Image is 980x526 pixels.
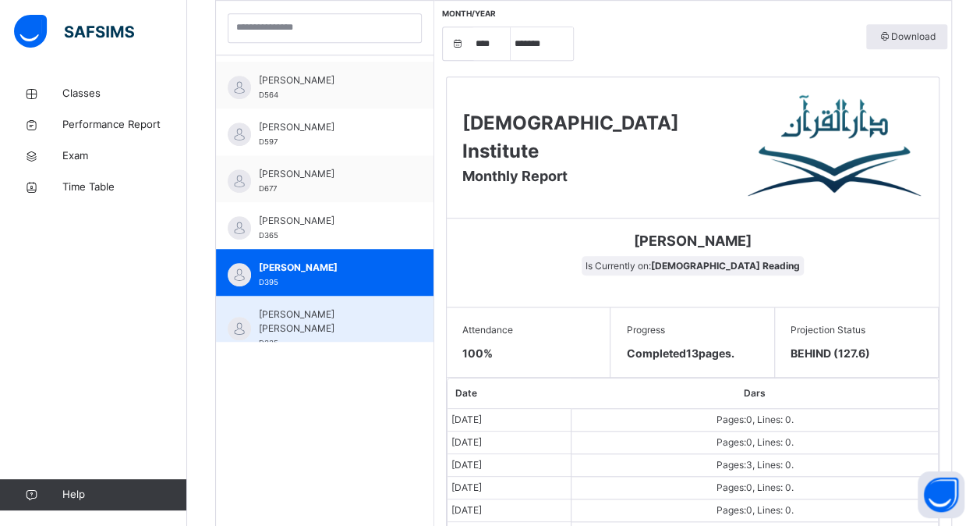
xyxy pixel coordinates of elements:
img: default.svg [228,76,251,99]
button: Open asap [918,471,964,518]
span: [PERSON_NAME] [259,214,398,228]
span: Is Currently on: [582,256,804,275]
span: [DATE] [451,482,482,493]
span: [DATE] [451,414,482,425]
span: D335 [259,339,278,347]
span: [PERSON_NAME] [458,230,927,251]
span: Pages: 0 , Lines: 0 . [716,482,793,493]
span: Progress [626,323,758,337]
img: default.svg [228,123,251,146]
span: Pages: 0 , Lines: 0 . [716,504,793,516]
span: Exam [62,148,187,164]
img: default.svg [228,263,251,286]
span: Month/Year [442,9,496,18]
span: Date [455,387,477,399]
span: Classes [62,86,187,101]
span: Projection Status [791,323,922,337]
span: [PERSON_NAME] [259,167,398,181]
span: [PERSON_NAME] [259,73,398,87]
span: D365 [259,231,278,240]
span: Attendance [462,323,594,337]
img: default.svg [228,317,251,340]
span: Performance Report [62,117,187,133]
span: D564 [259,91,278,99]
span: Download [878,30,936,44]
span: [DATE] [451,459,482,471]
span: Pages: 0 , Lines: 0 . [716,414,793,425]
span: [DATE] [451,436,482,448]
span: [DATE] [451,504,482,516]
span: D395 [259,278,278,286]
th: Dars [571,379,938,409]
span: Completed 13 pages. [626,347,734,360]
span: Help [62,487,186,503]
span: [PERSON_NAME] [PERSON_NAME] [259,307,398,336]
span: [DEMOGRAPHIC_DATA] Institute [462,112,679,162]
img: default.svg [228,216,251,240]
span: Pages: 3 , Lines: 0 . [716,459,793,471]
img: safsims [14,15,134,48]
span: 100 % [462,347,493,360]
span: [PERSON_NAME] [259,261,398,275]
span: Pages: 0 , Lines: 0 . [716,436,793,448]
img: Darul Quran Institute [748,93,923,202]
span: [PERSON_NAME] [259,120,398,134]
span: Time Table [62,179,187,195]
span: D597 [259,137,278,146]
span: D677 [259,184,277,193]
span: BEHIND (127.6) [791,345,922,361]
img: default.svg [228,169,251,193]
span: Monthly Report [462,168,568,184]
b: [DEMOGRAPHIC_DATA] Reading [651,260,800,272]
